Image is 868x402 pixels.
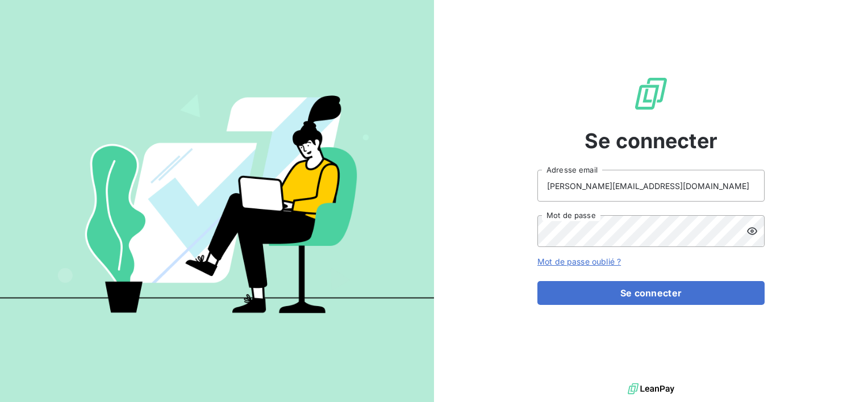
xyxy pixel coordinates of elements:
[585,125,717,156] span: Se connecter
[537,170,765,202] input: placeholder
[537,257,621,266] a: Mot de passe oublié ?
[537,281,765,305] button: Se connecter
[633,76,669,112] img: Logo LeanPay
[628,380,674,397] img: logo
